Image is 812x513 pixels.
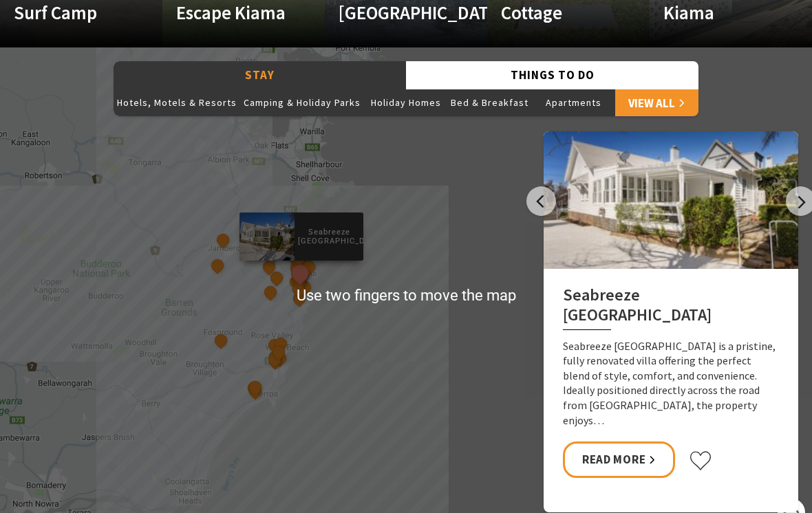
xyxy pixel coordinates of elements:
[290,281,308,298] button: See detail about BIG4 Easts Beach Holiday Park
[288,261,313,286] button: See detail about Seabreeze Luxury Beach House
[260,258,278,276] button: See detail about Cicada Luxury Camping
[246,379,264,397] button: See detail about Discovery Parks - Gerroa
[406,61,698,89] button: Things To Do
[532,89,615,116] button: Apartments
[14,1,125,23] h4: Surf Camp
[240,89,364,116] button: Camping & Holiday Parks
[339,1,449,23] h4: [GEOGRAPHIC_DATA]
[615,89,698,116] a: View All
[689,450,712,471] button: Click to favourite Seabreeze Luxury Beach House
[262,283,280,301] button: See detail about Saddleback Grove
[209,256,227,274] button: See detail about Jamberoo Valley Farm Cottages
[114,89,240,116] button: Hotels, Motels & Resorts
[266,351,284,369] button: See detail about Coast and Country Holidays
[270,343,288,361] button: See detail about Werri Beach Holiday Park
[563,441,675,478] a: Read More
[246,382,264,400] button: See detail about Seven Mile Beach Holiday Park
[295,226,363,248] p: Seabreeze [GEOGRAPHIC_DATA]
[290,290,308,307] button: See detail about Bask at Loves Bay
[364,89,447,116] button: Holiday Homes
[114,61,406,89] button: Stay
[268,269,286,287] button: See detail about Greyleigh Kiama
[214,232,232,250] button: See detail about Jamberoo Pub and Saleyard Motel
[563,339,779,428] p: Seabreeze [GEOGRAPHIC_DATA] is a pristine, fully renovated villa offering the perfect blend of st...
[526,186,556,216] button: Previous
[563,285,779,330] h2: Seabreeze [GEOGRAPHIC_DATA]
[447,89,532,116] button: Bed & Breakfast
[212,331,230,349] button: See detail about EagleView Park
